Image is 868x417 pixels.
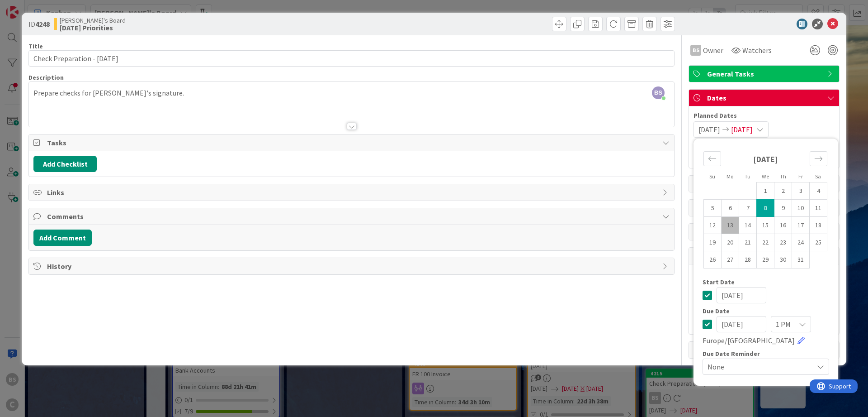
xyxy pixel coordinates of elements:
td: Choose Monday, 10/13/2025 12:00 PM as your check-in date. It’s available. [722,217,739,234]
p: Prepare checks for [PERSON_NAME]'s signature. [33,88,670,98]
td: Choose Friday, 10/10/2025 12:00 PM as your check-in date. It’s available. [792,200,810,217]
td: Choose Sunday, 10/05/2025 12:00 PM as your check-in date. It’s available. [704,200,722,217]
td: Choose Thursday, 10/02/2025 12:00 PM as your check-in date. It’s available. [774,182,792,200]
div: Move backward to switch to the previous month. [703,151,721,166]
input: MM/DD/YYYY [717,316,766,332]
td: Choose Monday, 10/06/2025 12:00 PM as your check-in date. It’s available. [722,200,739,217]
span: [DATE] [731,124,753,135]
td: Choose Sunday, 10/26/2025 12:00 PM as your check-in date. It’s available. [704,251,722,268]
span: General Tasks [707,68,823,79]
span: Owner [703,45,723,56]
button: Add Comment [33,230,92,246]
div: Calendar [693,143,837,279]
td: Choose Saturday, 10/18/2025 12:00 PM as your check-in date. It’s available. [810,217,827,234]
td: Choose Tuesday, 10/14/2025 12:00 PM as your check-in date. It’s available. [739,217,757,234]
td: Choose Thursday, 10/23/2025 12:00 PM as your check-in date. It’s available. [774,234,792,251]
span: Watchers [742,45,772,56]
small: Th [780,173,786,180]
td: Choose Monday, 10/27/2025 12:00 PM as your check-in date. It’s available. [722,251,739,268]
button: Add Checklist [33,156,97,172]
td: Choose Thursday, 10/16/2025 12:00 PM as your check-in date. It’s available. [774,217,792,234]
div: BS [690,45,701,56]
div: Move forward to switch to the next month. [810,151,827,166]
td: Choose Tuesday, 10/21/2025 12:00 PM as your check-in date. It’s available. [739,234,757,251]
td: Choose Wednesday, 10/01/2025 12:00 PM as your check-in date. It’s available. [757,182,774,200]
input: MM/DD/YYYY [717,287,766,303]
td: Choose Wednesday, 10/29/2025 12:00 PM as your check-in date. It’s available. [757,251,774,268]
span: Tasks [47,137,658,148]
span: [DATE] [698,124,720,135]
span: Links [47,187,658,198]
span: ID [28,19,50,29]
span: BS [652,86,665,99]
small: Tu [745,173,750,180]
input: type card name here... [28,50,675,67]
small: Sa [815,173,821,180]
strong: [DATE] [753,154,778,164]
td: Choose Saturday, 10/11/2025 12:00 PM as your check-in date. It’s available. [810,200,827,217]
small: Mo [726,173,733,180]
span: Due Date [703,308,730,314]
td: Choose Saturday, 10/25/2025 12:00 PM as your check-in date. It’s available. [810,234,827,251]
span: Planned Dates [693,111,835,120]
small: Fr [798,173,803,180]
b: [DATE] Priorities [60,24,126,31]
span: Start Date [703,279,735,285]
td: Choose Friday, 10/24/2025 12:00 PM as your check-in date. It’s available. [792,234,810,251]
td: Choose Wednesday, 10/22/2025 12:00 PM as your check-in date. It’s available. [757,234,774,251]
td: Choose Tuesday, 10/07/2025 12:00 PM as your check-in date. It’s available. [739,200,757,217]
b: 4248 [35,19,50,29]
span: None [708,360,809,373]
td: Choose Tuesday, 10/28/2025 12:00 PM as your check-in date. It’s available. [739,251,757,268]
td: Choose Wednesday, 10/15/2025 12:00 PM as your check-in date. It’s available. [757,217,774,234]
span: Support [19,1,41,12]
td: Choose Monday, 10/20/2025 12:00 PM as your check-in date. It’s available. [722,234,739,251]
small: We [762,173,769,180]
span: Dates [707,92,823,103]
td: Choose Thursday, 10/09/2025 12:00 PM as your check-in date. It’s available. [774,200,792,217]
td: Choose Sunday, 10/12/2025 12:00 PM as your check-in date. It’s available. [704,217,722,234]
span: History [47,261,658,272]
td: Choose Sunday, 10/19/2025 12:00 PM as your check-in date. It’s available. [704,234,722,251]
span: Europe/[GEOGRAPHIC_DATA] [703,335,795,346]
span: 1 PM [776,318,791,331]
span: Comments [47,211,658,222]
td: Selected as start date. Wednesday, 10/08/2025 12:00 PM [757,200,774,217]
td: Choose Thursday, 10/30/2025 12:00 PM as your check-in date. It’s available. [774,251,792,268]
small: Su [709,173,715,180]
td: Choose Saturday, 10/04/2025 12:00 PM as your check-in date. It’s available. [810,182,827,200]
label: Title [28,42,43,50]
span: Due Date Reminder [703,350,760,357]
span: Description [28,73,64,81]
td: Choose Friday, 10/17/2025 12:00 PM as your check-in date. It’s available. [792,217,810,234]
td: Choose Friday, 10/03/2025 12:00 PM as your check-in date. It’s available. [792,182,810,200]
td: Choose Friday, 10/31/2025 12:00 PM as your check-in date. It’s available. [792,251,810,268]
span: [PERSON_NAME]'s Board [60,17,126,24]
